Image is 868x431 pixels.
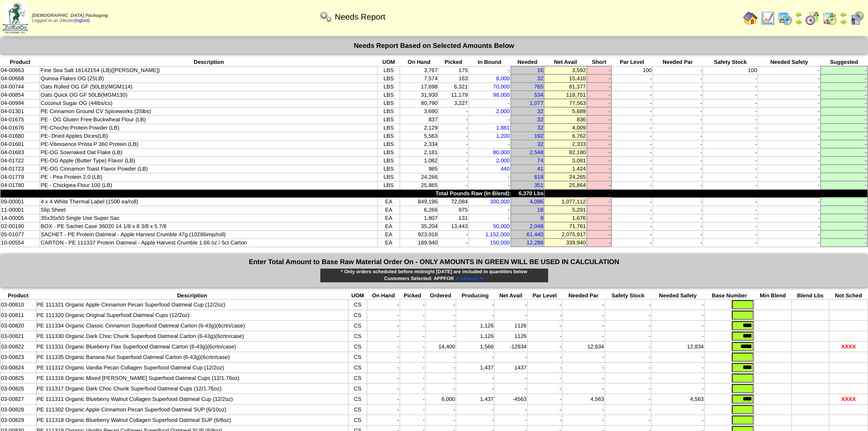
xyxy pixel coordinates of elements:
td: - [703,99,758,107]
td: - [821,115,868,124]
td: - [821,156,868,165]
span: Needs Report [335,12,385,22]
td: - [703,181,758,189]
a: 618 [534,174,543,180]
td: - [652,148,703,156]
td: - [703,91,758,99]
img: arrowright.gif [840,18,847,26]
td: - [652,206,703,214]
a: 1,200 [496,133,510,139]
td: 81,377 [544,83,586,91]
td: LBS [378,107,400,115]
td: - [758,115,821,124]
td: - [587,197,611,206]
a: 1,152,000 [485,231,509,238]
td: 837 [400,115,438,124]
td: - [438,132,468,140]
a: 4,096 [529,198,543,205]
td: 35,204 [400,222,438,230]
td: LBS [378,165,400,173]
td: 80,790 [400,99,438,107]
td: PE-Vitessence Prista P 360 Protein (LB) [40,140,378,148]
td: Slip Sheet [40,206,378,214]
td: - [652,74,703,83]
td: 3,767 [400,66,438,74]
a: 32 [537,125,543,131]
td: - [611,156,652,165]
td: - [821,83,868,91]
td: - [611,181,652,189]
td: - [587,115,611,124]
td: - [652,222,703,230]
th: Short [587,58,611,66]
td: - [587,165,611,173]
td: - [652,140,703,148]
td: 175 [438,66,468,74]
td: - [758,206,821,214]
td: - [587,181,611,189]
td: - [703,74,758,83]
a: 351 [534,182,543,188]
td: - [703,115,758,124]
td: 02-00190 [0,222,40,230]
td: - [468,99,511,107]
td: - [758,99,821,107]
td: 3,081 [544,156,586,165]
td: - [758,107,821,115]
td: 11,179 [438,91,468,99]
td: - [468,115,511,124]
td: - [611,99,652,107]
td: - [587,156,611,165]
td: - [758,173,821,181]
td: 1,077,112 [544,197,586,206]
td: - [758,197,821,206]
td: - [758,148,821,156]
th: Needed Par [652,58,703,66]
td: - [587,74,611,83]
td: LBS [378,181,400,189]
img: calendarprod.gif [778,11,792,26]
th: UOM [378,58,400,66]
td: 14-00005 [0,214,40,222]
td: - [611,173,652,181]
td: 3,592 [544,66,586,74]
td: - [821,99,868,107]
td: 1,424 [544,165,586,173]
td: 5,563 [400,132,438,140]
a: (logout) [74,18,90,23]
td: PE-OG Sownaked Oat Flake (LB) [40,148,378,156]
td: LBS [378,74,400,83]
a: ⇐ Change ⇐ [454,276,484,281]
td: LBS [378,173,400,181]
td: - [468,181,511,189]
td: - [587,66,611,74]
td: - [652,99,703,107]
td: 2,333 [544,140,586,148]
a: 16 [537,67,543,73]
td: - [611,140,652,148]
td: - [438,115,468,124]
a: 70,000 [493,83,510,90]
td: - [703,214,758,222]
td: - [587,124,611,132]
td: - [438,165,468,173]
td: - [587,91,611,99]
td: 72,084 [438,197,468,206]
span: Logged in as Jdexter [32,13,108,23]
th: Needed Safety [758,58,821,66]
a: 18 [537,207,543,213]
td: - [652,132,703,140]
a: 765 [534,83,543,90]
td: - [652,115,703,124]
td: - [758,214,821,222]
td: 82,180 [544,148,586,156]
td: - [611,197,652,206]
a: 32 [537,141,543,147]
a: 32 [537,75,543,82]
td: - [652,181,703,189]
td: - [821,181,868,189]
img: calendarcustomer.gif [850,11,864,26]
td: - [652,91,703,99]
td: 1,082 [400,156,438,165]
td: 7,574 [400,74,438,83]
